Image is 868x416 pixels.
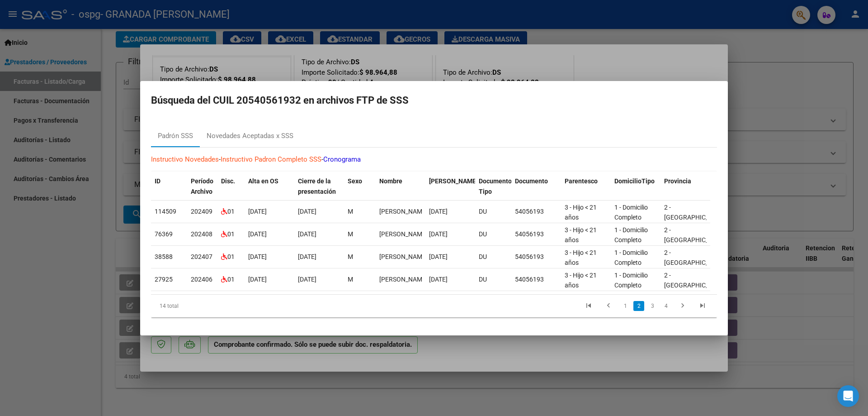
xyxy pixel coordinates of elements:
[379,177,402,185] span: Nombre
[248,177,278,185] span: Alta en OS
[674,301,691,311] a: go to next page
[614,177,655,185] span: DomicilioTipo
[664,249,725,267] span: 2 - [GEOGRAPHIC_DATA]
[614,272,648,289] span: 1 - Domicilio Completo
[479,229,508,239] div: DU
[221,229,241,239] div: 01
[376,172,425,201] datatable-header-cell: Nombre
[221,155,321,163] a: Instructivo Padron Completo SSS
[248,253,267,260] span: [DATE]
[479,274,508,285] div: DU
[561,172,611,201] datatable-header-cell: Parentesco
[221,252,241,262] div: 01
[221,206,241,217] div: 01
[298,253,316,260] span: [DATE]
[565,177,598,185] span: Parentesco
[664,177,691,185] span: Provincia
[565,272,597,289] span: 3 - Hijo < 21 años
[515,252,557,262] div: 54056193
[614,249,648,267] span: 1 - Domicilio Completo
[565,249,597,267] span: 3 - Hijo < 21 años
[151,154,717,165] p: - -
[344,172,376,201] datatable-header-cell: Sexo
[565,204,597,221] span: 3 - Hijo < 21 años
[151,295,263,317] div: 14 total
[348,230,353,238] span: M
[515,206,557,217] div: 54056193
[646,298,659,314] li: page 3
[155,276,173,283] span: 27925
[187,172,217,201] datatable-header-cell: Período Archivo
[155,177,160,185] span: ID
[151,172,187,201] datatable-header-cell: ID
[298,208,316,215] span: [DATE]
[379,208,428,215] span: LEGUIZAMON BENJAMIN
[348,276,353,283] span: M
[515,274,557,285] div: 54056193
[620,301,631,311] a: 1
[191,276,212,283] span: 202406
[515,229,557,239] div: 54056193
[191,177,213,195] span: Período Archivo
[837,385,859,407] div: Open Intercom Messenger
[565,226,597,244] span: 3 - Hijo < 21 años
[348,208,353,215] span: M
[155,253,173,260] span: 38588
[694,301,711,311] a: go to last page
[191,230,212,238] span: 202408
[151,155,219,163] a: Instructivo Novedades
[429,276,448,283] span: [DATE]
[611,172,660,201] datatable-header-cell: DomicilioTipo
[294,172,344,201] datatable-header-cell: Cierre de la presentación
[600,301,617,311] a: go to previous page
[511,172,561,201] datatable-header-cell: Documento
[659,298,673,314] li: page 4
[479,252,508,262] div: DU
[379,230,428,238] span: LEGUIZAMON BENJAMIN
[475,172,511,201] datatable-header-cell: Documento Tipo
[151,92,717,109] h2: Búsqueda del CUIL 20540561932 en archivos FTP de SSS
[379,253,428,260] span: LEGUIZAMON BENJAMIN
[191,253,212,260] span: 202407
[660,172,710,201] datatable-header-cell: Provincia
[660,301,671,311] a: 4
[245,172,294,201] datatable-header-cell: Alta en OS
[248,276,267,283] span: [DATE]
[515,177,548,185] span: Documento
[158,131,193,141] div: Padrón SSS
[379,276,428,283] span: LEGUIZAMON BENJAMIN
[664,204,725,221] span: 2 - [GEOGRAPHIC_DATA]
[664,226,725,244] span: 2 - [GEOGRAPHIC_DATA]
[429,230,448,238] span: [DATE]
[191,208,212,215] span: 202409
[155,208,176,215] span: 114509
[221,177,235,185] span: Disc.
[664,272,725,289] span: 2 - [GEOGRAPHIC_DATA]
[580,301,597,311] a: go to first page
[348,177,362,185] span: Sexo
[632,298,646,314] li: page 2
[429,208,448,215] span: [DATE]
[248,230,267,238] span: [DATE]
[207,131,293,141] div: Novedades Aceptadas x SSS
[429,177,480,185] span: [PERSON_NAME].
[647,301,658,311] a: 3
[248,208,267,215] span: [DATE]
[217,172,245,201] datatable-header-cell: Disc.
[221,274,241,285] div: 01
[479,177,512,195] span: Documento Tipo
[429,253,448,260] span: [DATE]
[155,230,173,238] span: 76369
[618,298,632,314] li: page 1
[348,253,353,260] span: M
[614,204,648,221] span: 1 - Domicilio Completo
[614,226,648,244] span: 1 - Domicilio Completo
[479,206,508,217] div: DU
[425,172,475,201] datatable-header-cell: Fecha Nac.
[298,177,336,195] span: Cierre de la presentación
[298,276,316,283] span: [DATE]
[323,155,361,163] a: Cronograma
[298,230,316,238] span: [DATE]
[633,301,644,311] a: 2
